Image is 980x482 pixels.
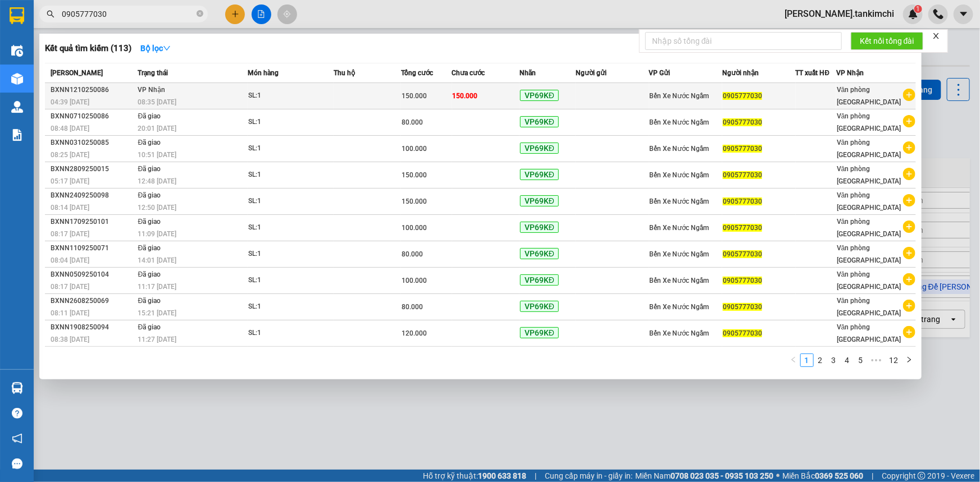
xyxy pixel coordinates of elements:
[520,301,559,312] span: VP69KĐ
[138,283,177,291] span: 11:17 [DATE]
[138,218,161,226] span: Đã giao
[248,90,332,102] div: SL: 1
[520,222,559,233] span: VP69KĐ
[650,145,709,153] span: Bến Xe Nước Ngầm
[723,303,762,311] span: 0905777030
[402,171,427,179] span: 150.000
[51,256,89,264] span: 08:04 [DATE]
[453,92,478,100] span: 150.000
[51,177,89,185] span: 05:17 [DATE]
[828,354,840,366] a: 3
[650,224,709,232] span: Bến Xe Nước Ngầm
[932,32,940,40] span: close
[841,354,854,367] li: 4
[51,204,89,212] span: 08:14 [DATE]
[903,194,915,206] span: plus-circle
[51,322,135,333] div: BXNN1908250094
[51,151,89,159] span: 08:25 [DATE]
[402,118,423,126] span: 80.000
[886,354,902,367] li: 12
[868,354,886,367] li: Next 5 Pages
[837,86,901,106] span: Văn phòng [GEOGRAPHIC_DATA]
[520,169,559,180] span: VP69KĐ
[51,163,135,175] div: BXNN2809250015
[402,250,423,258] span: 80.000
[138,244,161,252] span: Đã giao
[248,195,332,208] div: SL: 1
[520,248,559,259] span: VP69KĐ
[855,354,867,366] a: 5
[520,195,559,206] span: VP69KĐ
[452,69,485,77] span: Chưa cước
[401,69,433,77] span: Tổng cước
[787,354,800,367] button: left
[723,250,762,258] span: 0905777030
[650,171,709,179] span: Bến Xe Nước Ngầm
[51,98,89,106] span: 04:39 [DATE]
[837,191,901,212] span: Văn phòng [GEOGRAPHIC_DATA]
[248,222,332,234] div: SL: 1
[138,230,177,238] span: 11:09 [DATE]
[334,69,355,77] span: Thu hộ
[886,354,902,366] a: 12
[11,45,23,57] img: warehouse-icon
[860,35,914,47] span: Kết nối tổng đài
[51,125,89,132] span: 08:48 [DATE]
[903,247,915,259] span: plus-circle
[827,354,841,367] li: 3
[138,112,161,120] span: Đã giao
[163,44,171,52] span: down
[138,297,161,305] span: Đã giao
[138,139,161,146] span: Đã giao
[138,165,161,173] span: Đã giao
[248,116,332,128] div: SL: 1
[851,32,923,50] button: Kết nối tổng đài
[402,145,427,153] span: 100.000
[248,69,279,77] span: Món hàng
[248,301,332,313] div: SL: 1
[814,354,827,367] li: 2
[138,204,177,212] span: 12:50 [DATE]
[138,270,161,278] span: Đã giao
[723,224,762,232] span: 0905777030
[903,326,915,338] span: plus-circle
[51,242,135,254] div: BXNN1109250071
[576,69,607,77] span: Người gửi
[520,143,559,154] span: VP69KĐ
[138,309,177,317] span: 15:21 [DATE]
[520,327,559,338] span: VP69KĐ
[138,323,161,331] span: Đã giao
[248,274,332,287] div: SL: 1
[650,277,709,284] span: Bến Xe Nước Ngầm
[903,89,915,101] span: plus-circle
[402,224,427,232] span: 100.000
[837,323,901,343] span: Văn phòng [GEOGRAPHIC_DATA]
[10,7,24,24] img: logo-vxr
[47,10,54,18] span: search
[12,408,22,419] span: question-circle
[841,354,854,366] a: 4
[903,168,915,180] span: plus-circle
[11,73,23,85] img: warehouse-icon
[138,69,168,77] span: Trạng thái
[650,329,709,337] span: Bến Xe Nước Ngầm
[51,137,135,149] div: BXNN0310250085
[248,143,332,155] div: SL: 1
[140,44,171,53] strong: Bộ lọc
[51,84,135,96] div: BXNN1210250086
[723,329,762,337] span: 0905777030
[722,69,759,77] span: Người nhận
[814,354,827,366] a: 2
[790,356,797,363] span: left
[645,32,842,50] input: Nhập số tổng đài
[903,273,915,286] span: plus-circle
[138,125,177,132] span: 20:01 [DATE]
[11,382,23,394] img: warehouse-icon
[902,354,916,367] li: Next Page
[787,354,800,367] li: Previous Page
[837,270,901,291] span: Văn phòng [GEOGRAPHIC_DATA]
[903,115,915,127] span: plus-circle
[650,303,709,311] span: Bến Xe Nước Ngầm
[837,139,901,159] span: Văn phòng [GEOGRAPHIC_DATA]
[903,221,915,233] span: plus-circle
